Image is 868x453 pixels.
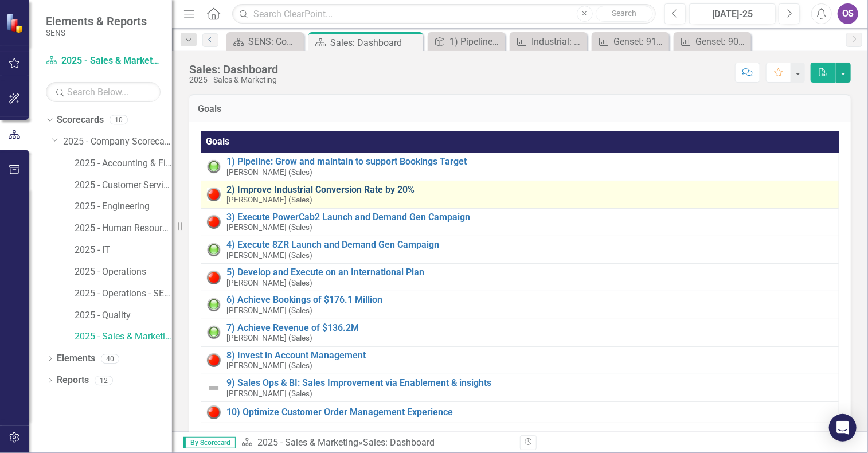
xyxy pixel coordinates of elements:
[201,319,839,346] td: Double-Click to Edit Right Click for Context Menu
[207,405,221,419] img: Red: Critical Issues/Off-Track
[226,212,833,222] a: 3) Execute PowerCab2 Launch and Demand Gen Campaign
[57,114,104,127] a: Scorecards
[248,34,301,49] div: SENS: Company Scorecard
[226,334,312,342] small: [PERSON_NAME] (Sales)
[226,361,312,370] small: [PERSON_NAME] (Sales)
[46,28,147,37] small: SENS
[6,13,26,33] img: ClearPoint Strategy
[189,76,278,84] div: 2025 - Sales & Marketing
[207,188,221,201] img: Red: Critical Issues/Off-Track
[363,437,435,448] div: Sales: Dashboard
[57,374,89,387] a: Reports
[183,437,236,448] span: By Scorecard
[226,196,312,204] small: [PERSON_NAME] (Sales)
[207,243,221,257] img: Green: On Track
[207,160,221,174] img: Green: On Track
[75,179,172,192] a: 2025 - Customer Service
[46,82,161,102] input: Search Below...
[612,9,636,18] span: Search
[257,437,358,448] a: 2025 - Sales & Marketing
[226,251,312,260] small: [PERSON_NAME] (Sales)
[431,34,502,49] a: 1) Pipeline: Grow and maintain to support Bookings Target
[207,298,221,312] img: Green: On Track
[838,3,858,24] button: OS
[693,7,772,21] div: [DATE]-25
[695,34,748,49] div: Genset: 90 Day Pipeline
[46,54,161,68] a: 2025 - Sales & Marketing
[226,223,312,232] small: [PERSON_NAME] (Sales)
[57,352,95,365] a: Elements
[226,267,833,278] a: 5) Develop and Execute on an International Plan
[75,200,172,213] a: 2025 - Engineering
[207,353,221,367] img: Red: Critical Issues/Off-Track
[449,34,502,49] div: 1) Pipeline: Grow and maintain to support Bookings Target
[46,14,147,28] span: Elements & Reports
[201,402,839,423] td: Double-Click to Edit Right Click for Context Menu
[226,168,312,177] small: [PERSON_NAME] (Sales)
[75,330,172,343] a: 2025 - Sales & Marketing
[226,306,312,315] small: [PERSON_NAME] (Sales)
[513,34,584,49] a: Industrial: 90 Day Pipeline
[75,309,172,322] a: 2025 - Quality
[207,381,221,395] img: Not Defined
[201,153,839,181] td: Double-Click to Edit Right Click for Context Menu
[201,236,839,264] td: Double-Click to Edit Right Click for Context Menu
[101,354,119,364] div: 40
[226,389,312,398] small: [PERSON_NAME] (Sales)
[226,185,833,195] a: 2) Improve Industrial Conversion Rate by 20%
[95,376,113,385] div: 12
[241,436,511,450] div: »
[689,3,776,24] button: [DATE]-25
[201,181,839,208] td: Double-Click to Edit Right Click for Context Menu
[596,6,653,22] button: Search
[189,63,278,76] div: Sales: Dashboard
[201,346,839,374] td: Double-Click to Edit Right Click for Context Menu
[198,104,842,114] h3: Goals
[75,265,172,279] a: 2025 - Operations
[226,378,833,388] a: 9) Sales Ops & BI: Sales Improvement via Enablement & insights
[226,407,833,417] a: 10) Optimize Customer Order Management Experience
[75,157,172,170] a: 2025 - Accounting & Finance
[330,36,420,50] div: Sales: Dashboard
[531,34,584,49] div: Industrial: 90 Day Pipeline
[207,326,221,339] img: Green: On Track
[226,279,312,287] small: [PERSON_NAME] (Sales)
[75,244,172,257] a: 2025 - IT
[226,240,833,250] a: 4) Execute 8ZR Launch and Demand Gen Campaign
[201,291,839,319] td: Double-Click to Edit Right Click for Context Menu
[201,264,839,291] td: Double-Click to Edit Right Click for Context Menu
[201,374,839,401] td: Double-Click to Edit Right Click for Context Menu
[595,34,666,49] a: Genset: 91 to 180 day pipeline
[226,157,833,167] a: 1) Pipeline: Grow and maintain to support Bookings Target
[232,4,656,24] input: Search ClearPoint...
[226,350,833,361] a: 8) Invest in Account Management
[226,323,833,333] a: 7) Achieve Revenue of $136.2M
[613,34,666,49] div: Genset: 91 to 180 day pipeline
[75,222,172,235] a: 2025 - Human Resources
[229,34,301,49] a: SENS: Company Scorecard
[110,115,128,125] div: 10
[226,295,833,305] a: 6) Achieve Bookings of $176.1 Million
[207,215,221,229] img: Red: Critical Issues/Off-Track
[677,34,748,49] a: Genset: 90 Day Pipeline
[63,135,172,149] a: 2025 - Company Scorecard
[829,414,857,442] div: Open Intercom Messenger
[201,208,839,236] td: Double-Click to Edit Right Click for Context Menu
[75,287,172,300] a: 2025 - Operations - SENS Legacy KPIs
[207,271,221,284] img: Red: Critical Issues/Off-Track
